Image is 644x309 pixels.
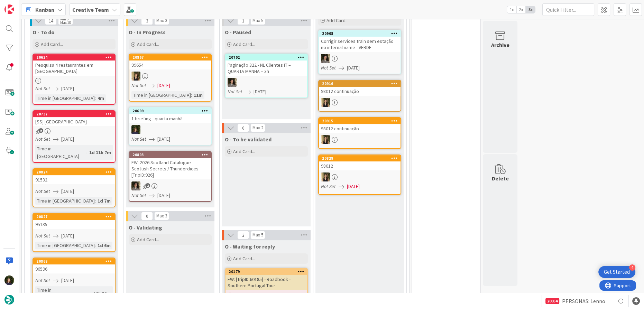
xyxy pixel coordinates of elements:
[39,128,43,133] span: 9
[129,108,211,123] div: 206991 briefing - quarta manhã
[129,152,211,158] div: 20893
[137,236,159,243] span: Add Card...
[36,55,115,60] div: 20634
[225,243,275,250] span: O - Waiting for reply
[321,183,336,189] i: Not Set
[61,135,74,143] span: [DATE]
[4,295,14,305] img: avatar
[237,231,249,239] span: 2
[233,255,255,262] span: Add Card...
[36,170,115,175] div: 20824
[61,277,74,284] span: [DATE]
[233,148,255,154] span: Add Card...
[229,269,307,274] div: 20179
[33,54,115,60] div: 20634
[252,126,263,130] div: Max 2
[129,54,211,60] div: 20867
[492,174,509,182] div: Delete
[318,80,401,112] a: 2091698012 continuaçãoSP
[321,135,330,144] img: SP
[237,17,249,25] span: 1
[319,98,401,107] div: SP
[129,151,212,202] a: 20893FW: 2026 Scotland Catalogue Scottish Secrets / Thunderdices [TripID:926]MSNot Set[DATE]
[33,258,115,273] div: 2086896596
[321,54,330,63] img: MS
[35,286,91,301] div: Time in [GEOGRAPHIC_DATA]
[35,6,54,14] span: Kanban
[156,214,167,218] div: Max 3
[131,181,140,190] img: MS
[629,264,635,271] div: 4
[131,91,191,99] div: Time in [GEOGRAPHIC_DATA]
[526,6,535,13] span: 3x
[4,4,14,14] img: Visit kanbanzone.com
[347,183,360,190] span: [DATE]
[157,135,170,143] span: [DATE]
[141,17,153,25] span: 3
[129,107,212,146] a: 206991 briefing - quarta manhãMCNot Set[DATE]
[96,197,112,205] div: 1d 7m
[225,136,272,143] span: O - To be validated
[129,54,212,102] a: 2086799654SPNot Set[DATE]Time in [GEOGRAPHIC_DATA]:11m
[319,155,401,170] div: 2082898012
[319,155,401,161] div: 20828
[35,94,95,102] div: Time in [GEOGRAPHIC_DATA]
[129,54,211,69] div: 2086799654
[326,17,349,24] span: Add Card...
[129,125,211,134] div: MC
[61,85,74,92] span: [DATE]
[33,54,115,76] div: 20634Pesquisa 4 restaurantes em [GEOGRAPHIC_DATA]
[72,6,109,13] b: Creative Team
[129,72,211,81] div: SP
[35,197,95,205] div: Time in [GEOGRAPHIC_DATA]
[35,233,50,239] i: Not Set
[318,30,401,74] a: 20908Corrigir services train sem estação no internal name - VERDEMSNot Set[DATE]
[598,266,635,278] div: Open Get Started checklist, remaining modules: 4
[132,55,211,60] div: 20867
[226,269,307,290] div: 20179FW: [TripID:60185] - Roadbook - Southern Portugal Tour
[33,117,115,126] div: [SS] [GEOGRAPHIC_DATA]
[33,175,115,184] div: 91532
[132,109,211,113] div: 20699
[321,65,336,71] i: Not Set
[96,94,106,102] div: 4m
[33,168,116,207] a: 2082491532Not Set[DATE]Time in [GEOGRAPHIC_DATA]:1d 7m
[60,21,71,24] div: Max 20
[319,172,401,181] div: SP
[33,54,116,105] a: 20634Pesquisa 4 restaurantes em [GEOGRAPHIC_DATA]Not Set[DATE]Time in [GEOGRAPHIC_DATA]:4m
[233,41,255,47] span: Add Card...
[319,87,401,96] div: 98012 continuação
[237,124,249,132] span: 0
[36,214,115,219] div: 20827
[322,31,401,36] div: 20908
[234,291,291,299] span: [DATE] By [PERSON_NAME]...
[33,214,115,229] div: 2082795135
[129,181,211,190] div: MS
[319,124,401,133] div: 98012 continuação
[35,136,50,142] i: Not Set
[319,81,401,96] div: 2091698012 continuação
[35,277,50,283] i: Not Set
[226,54,307,76] div: 20702Paginação 322 - NL Clientes IT – QUARTA MANHA – 3h
[137,41,159,47] span: Add Card...
[129,114,211,123] div: 1 briefing - quarta manhã
[225,29,251,36] span: O - Paused
[33,264,115,273] div: 96596
[491,41,509,49] div: Archive
[131,125,140,134] img: MC
[347,64,360,72] span: [DATE]
[131,72,140,81] img: SP
[226,60,307,76] div: Paginação 322 - NL Clientes IT – QUARTA MANHA – 3h
[131,136,146,142] i: Not Set
[319,30,401,37] div: 20908
[4,275,14,285] img: MC
[36,112,115,116] div: 20737
[157,192,170,199] span: [DATE]
[35,188,50,194] i: Not Set
[319,161,401,170] div: 98012
[95,242,96,249] span: :
[229,55,307,60] div: 20702
[322,119,401,123] div: 20915
[129,152,211,179] div: 20893FW: 2026 Scotland Catalogue Scottish Secrets / Thunderdices [TripID:926]
[86,149,88,156] span: :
